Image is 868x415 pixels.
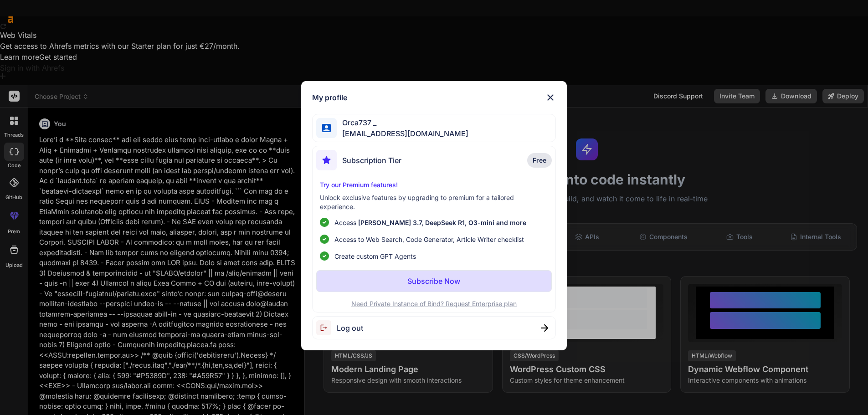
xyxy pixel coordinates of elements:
[541,324,548,332] img: close
[334,235,524,244] span: Access to Web Search, Code Generator, Article Writer checklist
[312,92,347,103] h1: My profile
[334,218,526,227] p: Access
[407,276,460,287] p: Subscribe Now
[545,92,556,103] img: close
[342,155,401,166] span: Subscription Tier
[322,124,331,133] img: profile
[337,117,468,128] span: Orca737 _
[337,128,468,139] span: [EMAIL_ADDRESS][DOMAIN_NAME]
[337,323,363,333] span: Log out
[316,270,551,292] button: Subscribe Now
[316,299,551,308] p: Need Private Instance of Bind? Request Enterprise plan
[320,235,329,244] img: checklist
[533,156,546,165] span: Free
[320,193,548,211] p: Unlock exclusive features by upgrading to premium for a tailored experience.
[334,251,416,261] span: Create custom GPT Agents
[320,180,548,190] p: Try our Premium features!
[358,219,526,226] span: [PERSON_NAME] 3.7, DeepSeek R1, O3-mini and more
[316,150,337,170] img: subscription
[316,320,337,335] img: logout
[320,218,329,227] img: checklist
[320,251,329,261] img: checklist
